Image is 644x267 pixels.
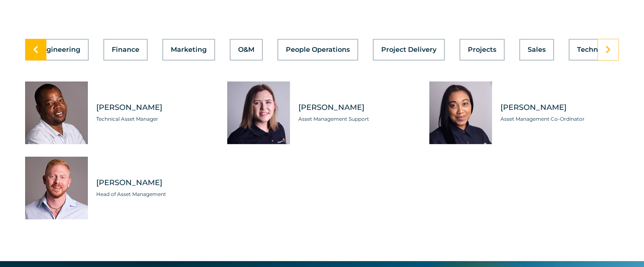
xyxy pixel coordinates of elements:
[528,46,546,53] span: Sales
[96,115,215,123] span: Technical Asset Manager
[96,190,215,198] span: Head of Asset Management
[577,46,617,53] span: Technology
[286,46,350,53] span: People Operations
[112,46,139,53] span: Finance
[96,102,215,113] span: [PERSON_NAME]
[298,115,417,123] span: Asset Management Support
[238,46,254,53] span: O&M
[37,46,80,53] span: Engineering
[96,178,215,188] span: [PERSON_NAME]
[25,39,619,219] div: Tabs. Open items with Enter or Space, close with Escape and navigate using the Arrow keys.
[500,102,619,113] span: [PERSON_NAME]
[171,46,207,53] span: Marketing
[298,102,417,113] span: [PERSON_NAME]
[500,115,619,123] span: Asset Management Co-Ordinator
[381,46,436,53] span: Project Delivery
[468,46,496,53] span: Projects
